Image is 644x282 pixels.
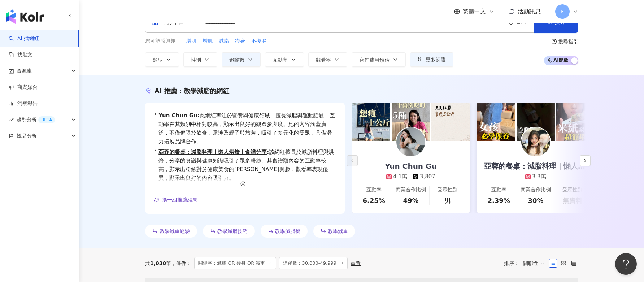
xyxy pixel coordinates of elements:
button: 換一組推薦結果 [154,194,198,205]
img: post-image [392,103,430,141]
span: 追蹤數：30,000-49,999 [279,257,348,269]
div: 商業合作比例 [396,186,426,194]
span: 活動訊息 [518,8,541,15]
span: 追蹤數 [229,57,244,63]
img: post-image [431,103,470,141]
span: 教學減脂的網紅 [184,87,229,95]
span: 類型 [153,57,163,63]
span: 資源庫 [17,63,32,79]
a: 商案媒合 [9,84,38,91]
span: 趨勢分析 [17,112,55,128]
button: 合作費用預估 [352,52,406,67]
button: 減脂 [218,37,229,45]
img: post-image [517,103,555,141]
img: KOL Avatar [521,127,550,156]
span: 瘦身 [235,38,245,45]
span: 減脂 [219,38,229,45]
button: 瘦身 [235,37,245,45]
img: logo [6,9,44,24]
span: 教學減脂餐 [275,228,300,234]
div: BETA [38,116,55,123]
span: question-circle [552,39,557,44]
span: 合作費用預估 [359,57,390,63]
div: 男 [444,196,451,205]
div: 排序： [504,257,549,269]
span: 觀看率 [316,57,331,63]
div: 共 筆 [145,260,171,266]
button: 觀看率 [308,52,347,67]
div: • [154,148,336,182]
span: 關聯性 [523,257,545,269]
img: post-image [352,103,390,141]
div: 2.39% [487,196,510,205]
iframe: Help Scout Beacon - Open [615,253,637,275]
img: post-image [477,103,515,141]
a: Yun Chun Gu [158,112,197,119]
div: 4.1萬 [393,173,407,181]
div: 亞蓉的餐桌：減脂料理｜懶人烘焙｜食譜分享 [477,161,595,171]
img: post-image [556,103,595,141]
span: 條件 ： [171,260,191,266]
span: 教學減重經驗 [160,228,190,234]
div: 受眾性別 [438,186,458,194]
button: 性別 [183,52,217,67]
span: 競品分析 [17,128,37,144]
span: 換一組推薦結果 [162,197,197,203]
a: 亞蓉的餐桌：減脂料理｜懶人烘焙｜食譜分享 [158,149,267,155]
span: 教學減重 [328,228,348,234]
button: 類型 [145,52,179,67]
div: AI 推薦 ： [155,86,229,95]
span: F [561,8,564,16]
button: 互動率 [265,52,304,67]
a: 亞蓉的餐桌：減脂料理｜懶人烘焙｜食譜分享3.3萬互動率2.39%商業合作比例30%受眾性別無資料 [477,141,595,213]
span: rise [9,117,14,122]
button: 追蹤數 [222,52,261,67]
button: 更多篩選 [410,52,453,67]
div: 互動率 [366,186,382,194]
span: 繁體中文 [463,8,486,16]
div: 3,807 [420,173,435,181]
div: • [154,111,336,146]
div: 商業合作比例 [521,186,551,194]
a: 找貼文 [9,51,32,58]
div: 搜尋指引 [558,39,578,44]
div: 受眾性別 [562,186,583,194]
span: 教學減脂技巧 [217,228,248,234]
span: 增肌 [203,38,213,45]
span: 此網紅專注於營養與健康領域，擅長減脂與運動話題，互動率在其類別中相對較高，顯示出良好的觀眾參與度。她的內容涵蓋廣泛，不僅侷限於飲食，還涉及親子與旅遊，吸引了多元化的受眾，具備潛力拓展品牌合作。 [158,111,336,146]
span: 增肌 [186,38,196,45]
button: 增肌 [202,37,213,45]
span: 性別 [191,57,201,63]
img: KOL Avatar [396,127,425,156]
div: 49% [403,196,418,205]
span: 您可能感興趣： [145,38,180,45]
a: Yun Chun Gu4.1萬3,807互動率6.25%商業合作比例49%受眾性別男 [352,141,470,213]
span: 互動率 [273,57,288,63]
a: searchAI 找網紅 [9,35,39,42]
div: 3.3萬 [532,173,546,181]
div: 30% [528,196,543,205]
span: 更多篩選 [426,57,446,62]
div: 互動率 [491,186,506,194]
div: 6.25% [362,196,385,205]
span: 該網紅擅長於減脂料理與烘焙，分享的食譜與健康知識吸引了眾多粉絲。其食譜類內容的互動率較高，顯示出粉絲對於健康美食的[PERSON_NAME]興趣，觀看率表現優異，顯示出良好的內容吸引力。 [158,148,336,182]
span: 關鍵字：減脂 OR 瘦身 OR 減重 [194,257,276,269]
div: Yun Chun Gu [378,161,444,171]
div: 無資料 [563,196,582,205]
span: : [197,112,200,119]
button: 不復胖 [251,37,267,45]
span: : [267,149,269,155]
button: 增肌 [186,37,197,45]
span: 1,030 [150,260,166,266]
div: 重置 [351,260,361,266]
a: 洞察報告 [9,100,38,107]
